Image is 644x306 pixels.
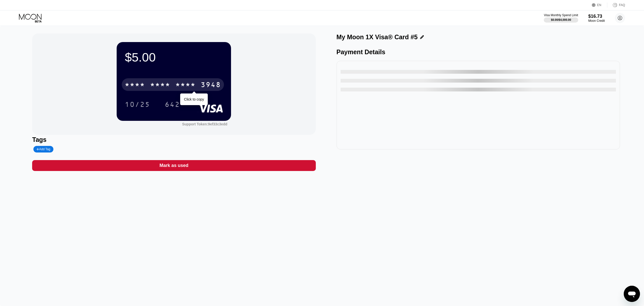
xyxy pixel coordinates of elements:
div: Support Token: 9ef33c3edd [182,122,227,126]
div: $16.73Moon Credit [588,14,605,23]
div: Visa Monthly Spend Limit [544,13,578,17]
div: FAQ [619,3,625,7]
iframe: Button to launch messaging window [624,286,640,302]
div: 642 [161,98,184,111]
div: Tags [32,136,316,143]
div: 642 [165,101,180,109]
div: $16.73 [588,14,605,19]
div: EN [592,3,607,8]
div: EN [597,3,601,7]
div: $0.00 / $4,000.00 [551,18,571,21]
div: 10/25 [121,98,154,111]
div: 3948 [201,81,221,89]
div: Mark as used [32,160,316,171]
div: Support Token:9ef33c3edd [182,122,227,126]
div: Add Tag [33,146,53,152]
div: 10/25 [125,101,150,109]
div: Mark as used [159,163,188,168]
div: Add Tag [36,147,50,151]
div: $5.00 [125,50,223,64]
div: Moon Credit [588,19,605,23]
div: My Moon 1X Visa® Card #5 [337,33,418,41]
div: Click to copy [184,97,204,101]
div: Payment Details [337,48,620,56]
div: Visa Monthly Spend Limit$0.00/$4,000.00 [544,13,578,23]
div: FAQ [607,3,625,8]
